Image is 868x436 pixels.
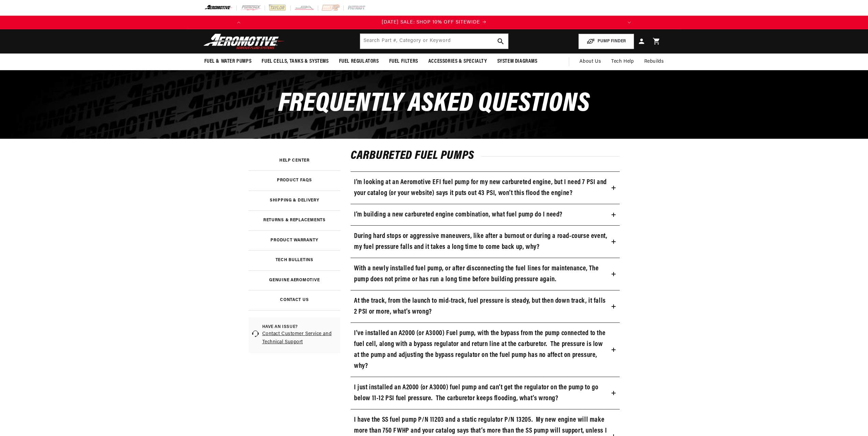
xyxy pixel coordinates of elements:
[256,54,334,70] summary: Fuel Cells, Tanks & Systems
[249,290,341,310] a: Contact Us
[249,250,341,270] a: Tech Bulletins
[246,19,622,26] a: [DATE] SALE: SHOP 10% OFF SITEWIDE
[578,34,634,49] button: PUMP FINDER
[606,54,639,70] summary: Tech Help
[249,191,341,211] a: Shipping & Delivery
[269,279,320,282] h3: Genuine Aeromotive
[278,91,590,118] span: Frequently Asked Questions
[249,270,341,290] a: Genuine Aeromotive
[249,230,341,251] a: Product Warranty
[249,210,341,230] a: Returns & Replacements
[246,19,622,26] div: Announcement
[270,239,318,242] h3: Product Warranty
[644,58,664,65] span: Rebuilds
[354,328,609,372] h3: I’ve installed an A2000 (or A3000) Fuel pump, with the bypass from the pump connected to the fuel...
[270,199,319,202] h3: Shipping & Delivery
[351,150,481,162] span: Carbureted Fuel Pumps
[639,54,669,70] summary: Rebuilds
[354,296,609,317] h3: At the track, from the launch to mid-track, fuel pressure is steady, but then down track, it fall...
[351,258,620,290] summary: With a newly installed fuel pump, or after disconnecting the fuel lines for maintenance, The pump...
[354,263,609,285] h3: With a newly installed fuel pump, or after disconnecting the fuel lines for maintenance, The pump...
[354,231,609,253] h3: During hard stops or aggressive maneuvers, like after a burnout or during a road-course event, my...
[249,170,341,191] a: Product FAQs
[262,330,337,346] a: Contact Customer Service and Technical Support
[280,298,309,302] h3: Contact Us
[351,204,620,225] summary: I’m building a new carbureted engine combination, what fuel pump do I need?
[339,58,379,65] span: Fuel Regulators
[354,209,562,220] h3: I’m building a new carbureted engine combination, what fuel pump do I need?
[351,323,620,377] summary: I’ve installed an A2000 (or A3000) Fuel pump, with the bypass from the pump connected to the fuel...
[493,34,508,49] button: search button
[574,54,606,70] a: About Us
[579,59,601,64] span: About Us
[384,54,423,70] summary: Fuel Filters
[492,54,543,70] summary: System Diagrams
[263,219,326,222] h3: Returns & Replacements
[262,58,328,65] span: Fuel Cells, Tanks & Systems
[202,33,287,49] img: Aeromotive
[262,324,337,330] span: Have an issue?
[334,54,384,70] summary: Fuel Regulators
[423,54,492,70] summary: Accessories & Specialty
[428,58,487,65] span: Accessories & Specialty
[277,179,312,182] h3: Product FAQs
[611,58,634,65] span: Tech Help
[351,377,620,409] summary: I just installed an A2000 (or A3000) fuel pump and can’t get the regulator on the pump to go belo...
[199,54,257,70] summary: Fuel & Water Pumps
[382,20,480,25] span: [DATE] SALE: SHOP 10% OFF SITEWIDE
[351,290,620,322] summary: At the track, from the launch to mid-track, fuel pressure is steady, but then down track, it fall...
[232,16,246,29] button: Translation missing: en.sections.announcements.previous_announcement
[351,172,620,204] summary: I’m looking at an Aeromotive EFI fuel pump for my new carbureted engine, but I need 7 PSI and you...
[622,16,636,29] button: Translation missing: en.sections.announcements.next_announcement
[354,382,609,404] h3: I just installed an A2000 (or A3000) fuel pump and can’t get the regulator on the pump to go belo...
[187,16,681,29] slideshow-component: Translation missing: en.sections.announcements.announcement_bar
[279,159,310,163] h3: Help Center
[389,58,418,65] span: Fuel Filters
[246,19,622,26] div: 1 of 3
[249,151,341,171] a: Help Center
[354,177,609,199] h3: I’m looking at an Aeromotive EFI fuel pump for my new carbureted engine, but I need 7 PSI and you...
[360,34,508,49] input: Search by Part Number, Category or Keyword
[276,258,313,262] h3: Tech Bulletins
[497,58,538,65] span: System Diagrams
[351,226,620,258] summary: During hard stops or aggressive maneuvers, like after a burnout or during a road-course event, my...
[204,58,252,65] span: Fuel & Water Pumps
